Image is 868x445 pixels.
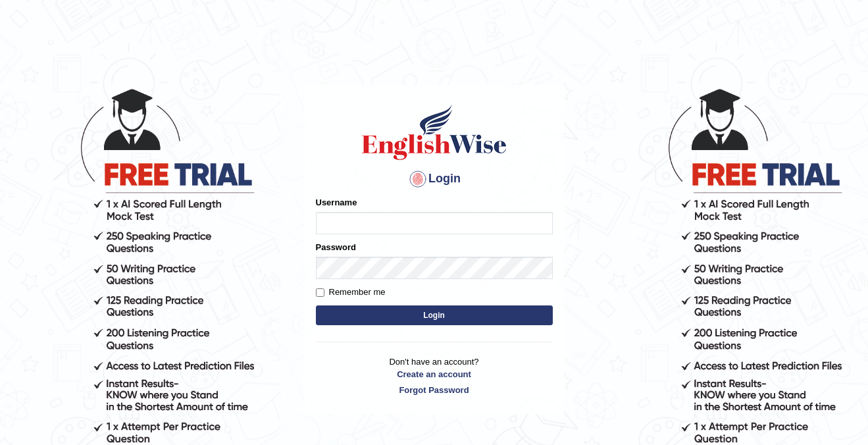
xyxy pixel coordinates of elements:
p: Don't have an account? [316,355,553,396]
h4: Login [316,169,553,190]
label: Password [316,241,356,253]
button: Login [316,305,553,325]
input: Remember me [316,288,324,297]
a: Create an account [316,368,553,380]
a: Forgot Password [316,384,553,396]
label: Username [316,196,357,209]
label: Remember me [316,286,386,299]
img: Logo of English Wise sign in for intelligent practice with AI [359,103,509,162]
